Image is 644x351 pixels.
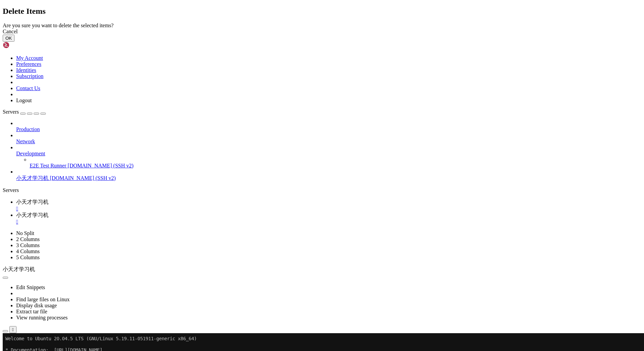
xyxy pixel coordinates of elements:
[34,54,39,60] span: 的
[91,60,96,66] span: 导
[39,31,45,37] span: 云
[16,242,40,248] a: 3 Columns
[164,43,170,48] span: 较
[19,71,105,77] span: chen@shpc-3013-instance-WdVjVGM5
[272,60,278,66] span: 不
[187,48,193,54] span: 资
[5,60,11,66] span: 不
[16,175,641,182] a: 小天才学习机 [DOMAIN_NAME] (SSH v2)
[39,37,45,43] span: 或
[3,7,641,16] h2: Delete Items
[193,60,198,66] span: 崩
[96,37,102,43] span: ，
[62,60,68,66] span: 去
[28,48,34,54] span: 是
[79,48,85,54] span: 例
[221,48,227,54] span: 人
[16,145,641,169] li: Development
[16,236,40,242] a: 2 Columns
[136,60,141,66] span: ，
[16,309,47,314] a: Extract tar file
[16,219,641,225] div: 
[3,109,46,115] a: Servers
[51,60,57,66] span: 内
[45,54,51,60] span: 程
[187,43,193,48] span: 以
[119,43,125,48] span: 如
[39,60,45,66] span: 程
[102,54,107,60] span: 实
[79,60,85,66] span: 资
[175,43,181,48] span: ，
[193,43,198,48] span: 迁
[73,54,79,60] span: 要
[11,60,17,66] span: 要
[3,109,19,115] span: Servers
[286,37,292,43] span: ；
[85,54,91,60] span: 接
[147,43,153,48] span: 点
[204,60,210,66] span: 只
[51,43,57,48] span: 注
[198,60,204,66] span: 溃
[107,60,113,66] span: 点
[232,48,238,54] span: 己
[16,199,641,212] a: 小天才学习机
[232,60,238,66] span: 务
[113,37,119,43] span: 使
[175,48,181,54] span: 节
[73,43,79,48] span: 节
[119,48,125,54] span: 借
[68,37,73,43] span: 不
[141,60,147,66] span: 按
[147,48,153,54] span: 人
[153,43,159,48] span: 资
[3,29,641,35] div: Cancel
[16,61,41,67] a: Preferences
[3,66,556,71] x-row: Last login: [DATE] from [TECHNICAL_ID]
[175,60,181,66] span: 果
[198,48,204,54] span: 不
[57,48,62,54] span: 餐
[204,48,210,54] span: 足
[30,163,641,169] a: E2E Test Runner [DOMAIN_NAME] (SSH v2)
[113,48,119,54] span: 外
[11,48,17,54] span: 算
[344,37,350,43] span: 、
[28,37,34,43] span: 文
[107,48,113,54] span: ，
[30,163,66,168] span: E2E Test Runner
[3,3,556,8] x-row: Welcome to Ubuntu 20.04.5 LTS (GNU/Linux 5.19.11-051911-generic x86_64)
[130,60,136,66] span: 溃
[16,85,40,91] a: Contact Us
[23,37,28,43] span: 载
[164,60,170,66] span: 。
[16,248,40,254] a: 4 Columns
[45,60,51,66] span: 大
[153,60,159,66] span: 取
[73,48,79,54] span: 比
[204,43,210,48] span: 到
[34,37,39,43] span: 件
[45,43,51,48] span: 要
[11,31,17,37] span: 迎
[17,31,23,37] span: 使
[28,43,34,48] span: 使
[23,31,28,37] span: 用
[102,48,107,54] span: 的
[141,43,147,48] span: 节
[232,43,238,48] span: 使
[17,54,23,60] span: 大
[113,43,119,48] span: ，
[164,37,170,43] span: ：
[45,37,51,43] span: 主
[5,31,11,37] span: 欢
[96,60,102,66] span: 致
[39,54,45,60] span: 过
[298,37,303,43] span: 区
[159,60,164,66] span: 用
[85,48,91,54] span: 去
[181,43,187,48] span: 可
[34,60,39,66] span: 线
[193,48,198,54] span: 源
